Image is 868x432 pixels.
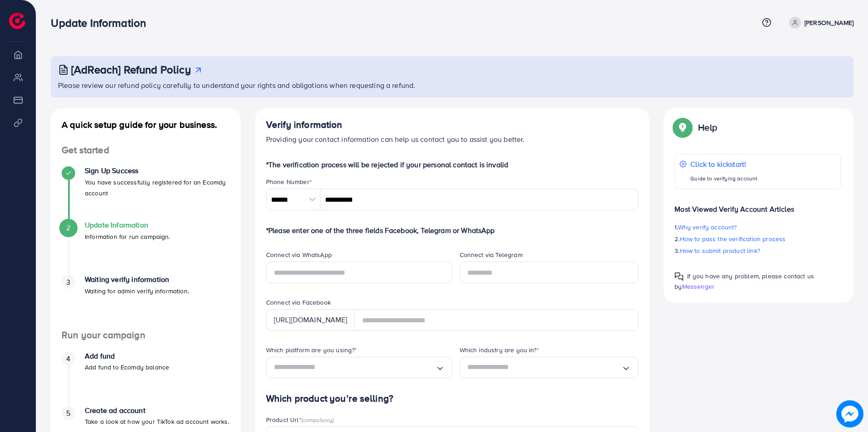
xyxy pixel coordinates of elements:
[805,17,853,28] p: [PERSON_NAME]
[9,13,25,29] img: logo
[266,415,334,424] label: Product Url
[66,223,70,233] span: 2
[66,277,70,287] span: 3
[301,416,334,424] span: (compulsory)
[85,231,170,242] p: Information for run campaign.
[674,119,691,136] img: Popup guide
[58,80,848,91] p: Please review our refund policy carefully to understand your rights and obligations when requesti...
[51,166,241,221] li: Sign Up Success
[51,16,153,29] h3: Update Information
[266,309,355,331] div: [URL][DOMAIN_NAME]
[85,221,170,229] h4: Update Information
[51,221,241,275] li: Update Information
[698,122,717,133] p: Help
[66,354,70,364] span: 4
[85,362,169,373] p: Add fund to Ecomdy balance
[266,393,639,404] h4: Which product you’re selling?
[71,63,191,76] h3: [AdReach] Refund Policy
[85,177,230,199] p: You have successfully registered for an Ecomdy account
[266,134,639,145] p: Providing your contact information can help us contact you to assist you better.
[266,345,357,354] label: Which platform are you using?
[51,352,241,406] li: Add fund
[85,352,169,360] h4: Add fund
[690,173,757,184] p: Guide to verifying account
[674,222,841,233] p: 1.
[467,360,622,374] input: Search for option
[66,408,70,418] span: 5
[266,159,639,170] p: *The verification process will be rejected if your personal contact is invalid
[266,298,331,307] label: Connect via Facebook
[266,357,452,378] div: Search for option
[674,272,814,291] span: If you have any problem, please contact us by
[51,330,241,341] h4: Run your campaign
[51,275,241,330] li: Waiting verify information
[460,250,523,259] label: Connect via Telegram
[680,246,760,255] span: How to submit product link?
[85,406,229,415] h4: Create ad account
[85,416,229,427] p: Take a look at how your TikTok ad account works.
[680,234,786,243] span: How to pass the verification process
[266,250,332,259] label: Connect via WhatsApp
[678,223,737,232] span: Why verify account?
[836,400,863,427] img: image
[674,196,841,214] p: Most Viewed Verify Account Articles
[51,119,241,130] h4: A quick setup guide for your business.
[674,233,841,244] p: 2.
[460,357,639,378] div: Search for option
[460,345,539,354] label: Which industry are you in?
[682,282,714,291] span: Messenger
[266,119,639,131] h4: Verify information
[786,17,853,29] a: [PERSON_NAME]
[51,145,241,156] h4: Get started
[266,177,312,186] label: Phone Number
[85,286,189,296] p: Waiting for admin verify information.
[85,275,189,284] h4: Waiting verify information
[274,360,436,374] input: Search for option
[674,245,841,256] p: 3.
[674,272,684,281] img: Popup guide
[266,225,639,236] p: *Please enter one of the three fields Facebook, Telegram or WhatsApp
[85,166,230,175] h4: Sign Up Success
[690,159,757,170] p: Click to kickstart!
